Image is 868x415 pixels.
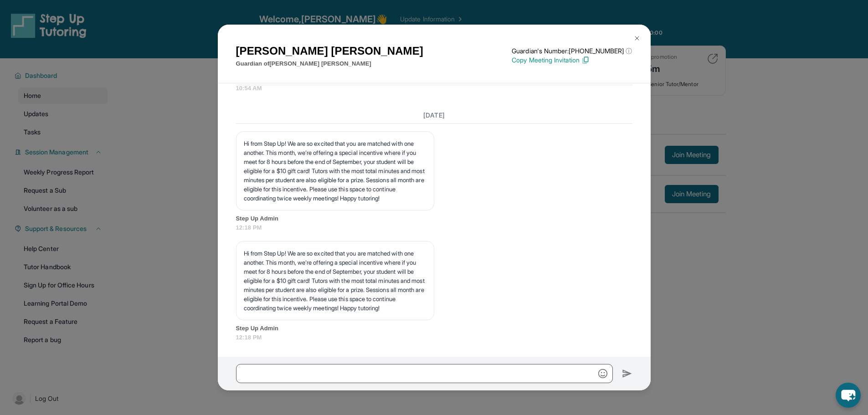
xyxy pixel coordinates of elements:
span: 10:54 AM [236,84,632,93]
p: Guardian's Number: [PHONE_NUMBER] [512,46,632,56]
img: Send icon [622,368,632,379]
p: Copy Meeting Invitation [512,56,632,65]
p: Hi from Step Up! We are so excited that you are matched with one another. This month, we’re offer... [244,139,426,203]
img: Emoji [598,369,607,378]
button: chat-button [836,383,861,408]
img: Close Icon [633,35,641,42]
span: 12:18 PM [236,223,632,232]
span: Step Up Admin [236,324,632,333]
img: Copy Icon [581,56,590,64]
span: Step Up Admin [236,214,632,223]
span: 12:18 PM [236,333,632,342]
span: ⓘ [626,46,632,56]
h3: [DATE] [236,111,632,120]
h1: [PERSON_NAME] [PERSON_NAME] [236,43,423,59]
p: Guardian of [PERSON_NAME] [PERSON_NAME] [236,59,423,68]
p: Hi from Step Up! We are so excited that you are matched with one another. This month, we’re offer... [244,249,426,313]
